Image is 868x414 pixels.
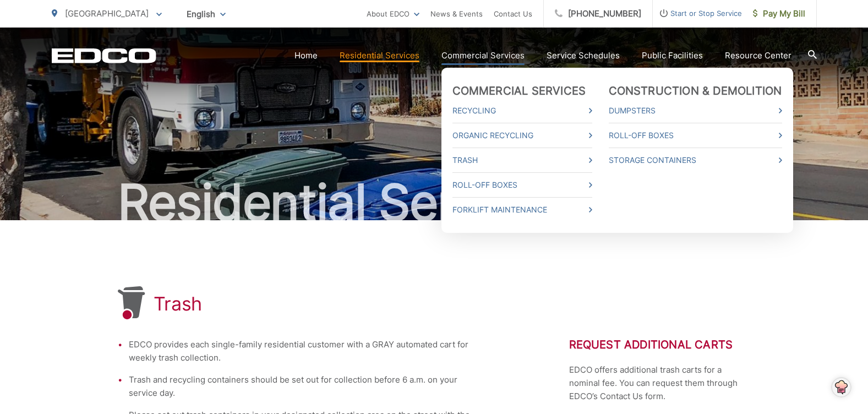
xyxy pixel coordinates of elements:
[52,48,156,63] a: EDCD logo. Return to the homepage.
[452,203,592,216] a: Forklift Maintenance
[129,338,481,364] li: EDCO provides each single-family residential customer with a GRAY automated cart for weekly trash...
[52,175,817,230] h2: Residential Services
[609,84,782,97] a: Construction & Demolition
[452,104,592,117] a: Recycling
[430,7,483,20] a: News & Events
[547,49,620,62] a: Service Schedules
[294,49,318,62] a: Home
[642,49,703,62] a: Public Facilities
[494,7,532,20] a: Contact Us
[452,129,592,142] a: Organic Recycling
[452,84,586,97] a: Commercial Services
[441,49,525,62] a: Commercial Services
[609,104,782,117] a: Dumpsters
[367,7,419,20] a: About EDCO
[609,129,782,142] a: Roll-Off Boxes
[609,154,782,167] a: Storage Containers
[340,49,419,62] a: Residential Services
[569,363,751,403] p: EDCO offers additional trash carts for a nominal fee. You can request them through EDCO’s Contact...
[753,7,805,20] span: Pay My Bill
[178,4,234,24] span: English
[129,373,481,400] li: Trash and recycling containers should be set out for collection before 6 a.m. on your service day.
[452,154,592,167] a: Trash
[452,178,592,192] a: Roll-Off Boxes
[154,293,203,315] h1: Trash
[725,49,791,62] a: Resource Center
[65,8,149,19] span: [GEOGRAPHIC_DATA]
[569,338,751,351] h2: Request Additional Carts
